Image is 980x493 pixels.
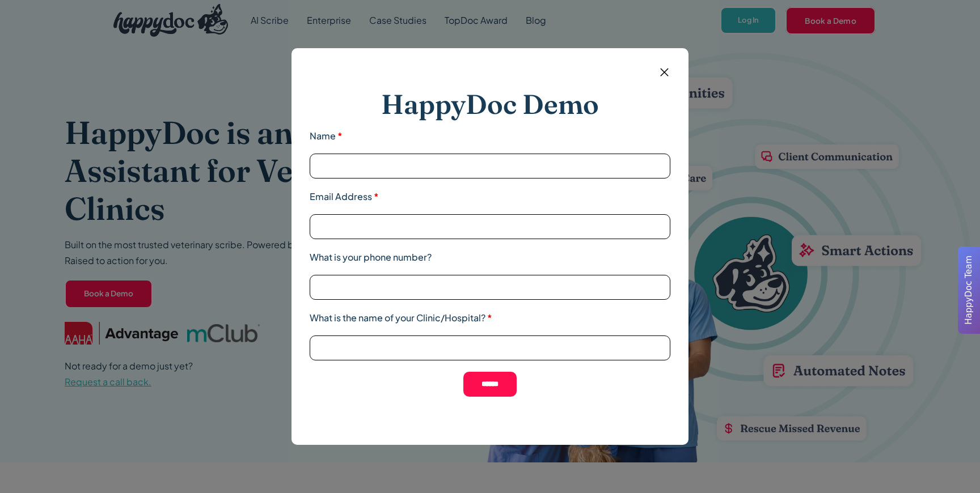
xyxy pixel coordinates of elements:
[310,129,670,143] label: Name
[310,66,670,418] form: Email form 2
[310,250,670,264] label: What is your phone number?
[310,190,670,203] label: Email Address
[310,311,670,325] label: What is the name of your Clinic/Hospital?
[381,88,599,121] h2: HappyDoc Demo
